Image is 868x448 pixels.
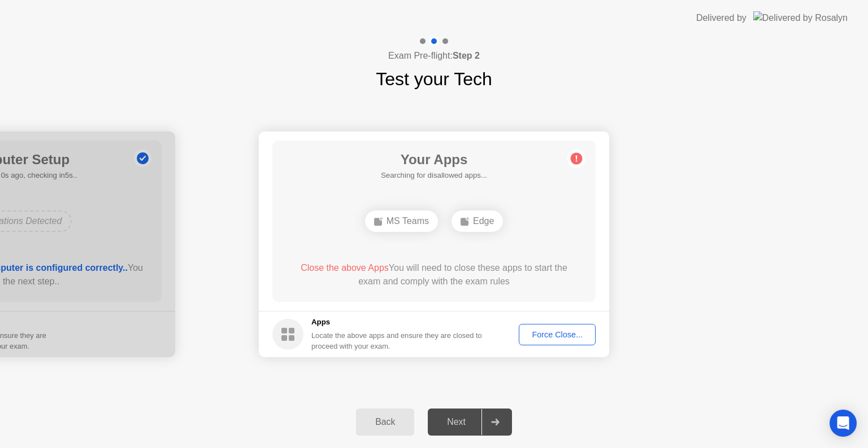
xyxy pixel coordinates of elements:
h1: Test your Tech [376,65,492,93]
span: Close the above Apps [301,263,389,273]
button: Next [428,409,512,436]
div: Next [431,417,481,427]
div: Delivered by [696,11,747,25]
h5: Apps [311,317,483,328]
div: Edge [452,210,503,232]
div: Open Intercom Messenger [830,410,857,437]
div: Back [359,417,411,427]
img: Delivered by Rosalyn [753,11,848,24]
button: Back [356,409,414,436]
div: You will need to close these apps to start the exam and comply with the exam rules [289,261,580,288]
b: Step 2 [453,51,480,60]
h1: Your Apps [381,150,487,170]
div: MS Teams [365,210,438,232]
button: Force Close... [519,324,596,345]
div: Force Close... [523,330,592,339]
h4: Exam Pre-flight: [388,49,480,63]
div: Locate the above apps and ensure they are closed to proceed with your exam. [311,330,483,352]
h5: Searching for disallowed apps... [381,170,487,181]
